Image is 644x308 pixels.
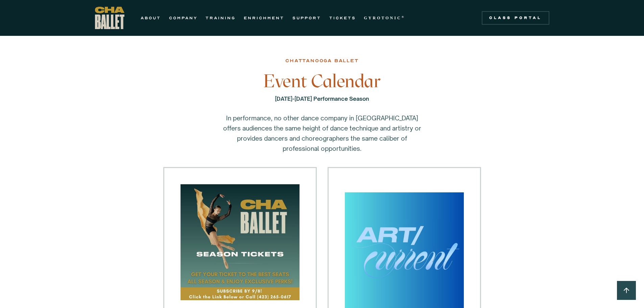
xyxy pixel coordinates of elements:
[364,14,405,22] a: GYROTONIC®
[169,14,197,22] a: COMPANY
[482,11,549,25] a: Class Portal
[95,7,124,29] a: home
[244,14,284,22] a: ENRICHMENT
[206,14,236,22] a: TRAINING
[275,95,369,102] strong: [DATE]-[DATE] Performance Season
[486,15,545,21] div: Class Portal
[141,14,161,22] a: ABOUT
[364,16,402,20] strong: GYROTONIC
[329,14,356,22] a: TICKETS
[285,57,358,65] div: chattanooga ballet
[212,71,432,91] h3: Event Calendar
[292,14,321,22] a: SUPPORT
[402,15,405,19] sup: ®
[221,113,424,153] p: In performance, no other dance company in [GEOGRAPHIC_DATA] offers audiences the same height of d...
